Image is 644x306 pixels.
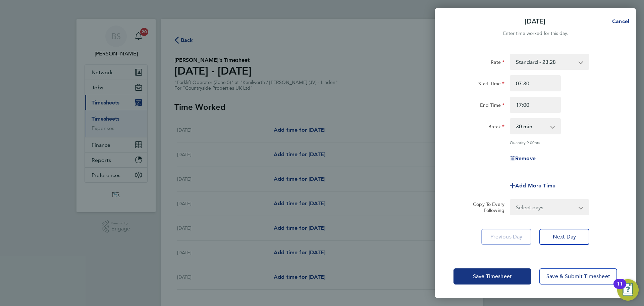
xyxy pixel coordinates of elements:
button: Remove [510,156,536,161]
span: Save & Submit Timesheet [546,273,610,280]
input: E.g. 08:00 [510,75,561,91]
div: Quantity: hrs [510,140,589,145]
button: Add More Time [510,183,555,188]
div: 11 [617,284,623,293]
span: Next Day [553,233,576,240]
button: Save Timesheet [453,268,531,285]
button: Next Day [539,229,589,245]
p: [DATE] [525,17,545,26]
span: Remove [515,155,536,162]
button: Cancel [601,15,636,28]
input: E.g. 18:00 [510,97,561,113]
span: Save Timesheet [473,273,512,280]
div: Enter time worked for this day. [435,30,636,38]
label: End Time [480,102,504,110]
span: Cancel [610,18,629,25]
label: Break [488,124,504,132]
label: Start Time [478,81,504,89]
span: Add More Time [515,182,555,189]
span: 9.00 [527,140,535,145]
label: Rate [491,59,504,67]
button: Save & Submit Timesheet [539,268,617,285]
label: Copy To Every Following [468,201,504,213]
button: Open Resource Center, 11 new notifications [617,279,639,301]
